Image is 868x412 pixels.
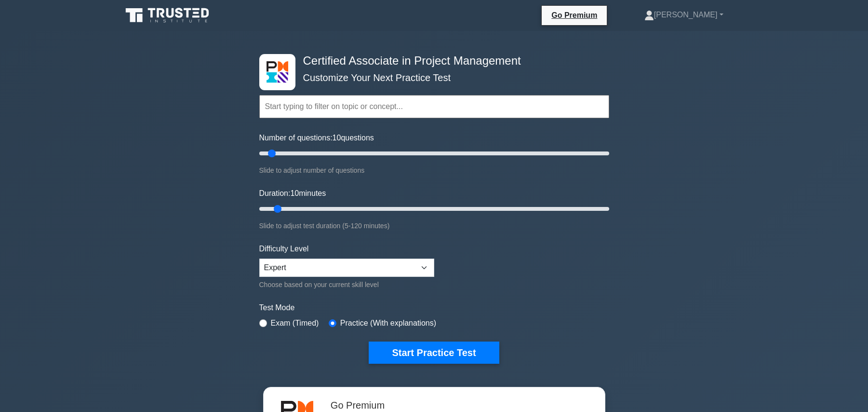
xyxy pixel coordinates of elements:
[299,54,562,68] h4: Certified Associate in Project Management
[259,220,609,232] div: Slide to adjust test duration (5-120 minutes)
[259,188,326,199] label: Duration: minutes
[259,302,609,314] label: Test Mode
[546,9,603,21] a: Go Premium
[259,165,609,176] div: Slide to adjust number of questions
[333,134,341,142] span: 10
[259,279,434,290] div: Choose based on your current skill level
[259,132,374,144] label: Number of questions: questions
[621,5,747,25] a: [PERSON_NAME]
[290,189,299,197] span: 10
[271,317,319,329] label: Exam (Timed)
[259,243,309,255] label: Difficulty Level
[340,317,436,329] label: Practice (With explanations)
[369,342,499,364] button: Start Practice Test
[259,95,609,118] input: Start typing to filter on topic or concept...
